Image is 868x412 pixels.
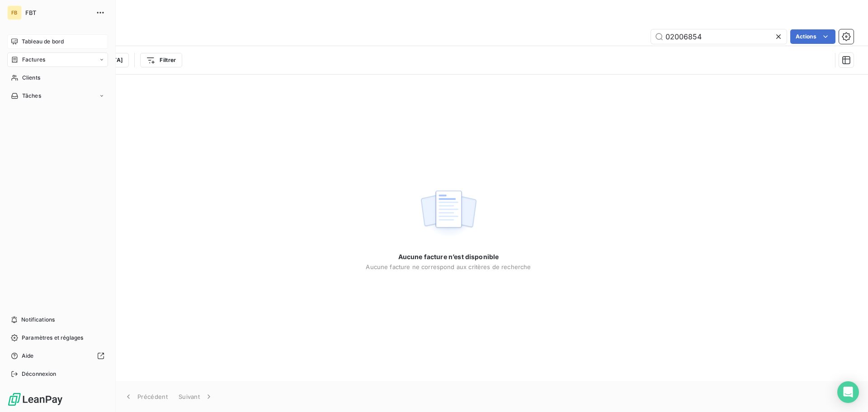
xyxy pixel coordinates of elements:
[790,29,835,44] button: Actions
[22,74,40,82] span: Clients
[22,92,41,100] span: Tâches
[837,381,859,403] div: Open Intercom Messenger
[140,53,182,67] button: Filtrer
[651,29,787,44] input: Rechercher
[420,185,477,242] img: empty state
[22,352,34,360] span: Aide
[366,263,531,270] span: Aucune facture ne correspond aux critères de recherche
[22,56,45,64] span: Factures
[118,387,173,406] button: Précédent
[22,38,64,46] span: Tableau de bord
[21,316,55,324] span: Notifications
[22,370,57,378] span: Déconnexion
[25,9,90,16] span: FBT
[173,387,219,406] button: Suivant
[7,5,22,20] div: FB
[7,349,108,363] a: Aide
[398,252,499,261] span: Aucune facture n’est disponible
[22,334,83,342] span: Paramètres et réglages
[7,392,63,407] img: Logo LeanPay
